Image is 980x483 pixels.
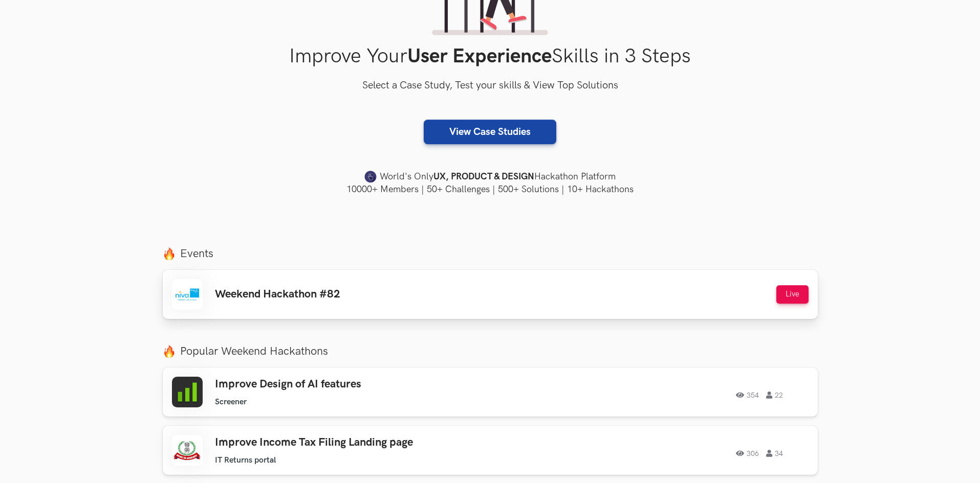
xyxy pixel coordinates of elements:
a: Improve Income Tax Filing Landing page IT Returns portal 306 34 [163,426,818,475]
span: 22 [766,392,783,399]
h3: Select a Case Study, Test your skills & View Top Solutions [163,78,818,94]
img: fire.png [163,345,176,358]
h4: 10000+ Members | 50+ Challenges | 500+ Solutions | 10+ Hackathons [163,183,818,196]
h3: Improve Design of AI features [215,378,506,391]
h4: World's Only Hackathon Platform [163,170,818,184]
span: 34 [766,450,783,457]
span: 354 [736,392,759,399]
span: 306 [736,450,759,457]
button: Live [776,285,809,304]
h3: Improve Income Tax Filing Landing page [215,436,506,449]
img: fire.png [163,247,176,260]
a: Weekend Hackathon #82 Live [163,270,818,319]
h1: Improve Your Skills in 3 Steps [163,44,818,68]
strong: User Experience [407,44,552,68]
label: Events [163,247,818,261]
a: View Case Studies [424,120,556,144]
strong: UX, PRODUCT & DESIGN [433,170,534,184]
label: Popular Weekend Hackathons [163,344,818,358]
a: Improve Design of AI features Screener 354 22 [163,367,818,417]
li: IT Returns portal [215,455,276,465]
li: Screener [215,397,247,407]
h3: Weekend Hackathon #82 [215,288,340,301]
img: uxhack-favicon-image.png [364,170,377,183]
